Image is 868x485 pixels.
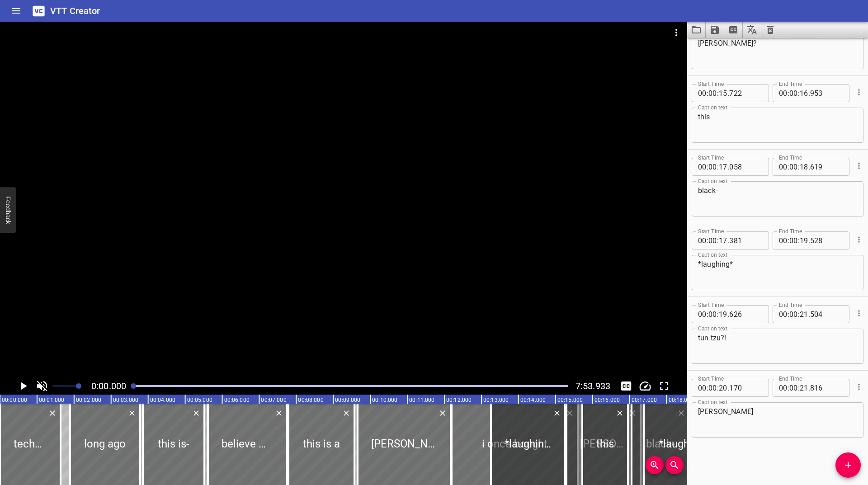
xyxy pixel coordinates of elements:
input: 00 [789,84,798,102]
input: 626 [729,305,762,323]
textarea: [PERSON_NAME]? [698,39,857,65]
span: . [727,379,729,397]
text: 00:06.000 [224,397,250,403]
span: : [707,84,708,102]
input: 00 [708,379,717,397]
text: 00:16.000 [594,397,620,403]
button: Zoom In [646,456,664,474]
svg: Load captions from file [691,24,702,35]
button: Cue Options [853,307,865,319]
input: 170 [729,379,762,397]
text: 00:11.000 [409,397,434,403]
button: Extract captions from video [724,22,743,38]
input: 18 [800,158,808,176]
button: Delete [614,407,626,419]
div: Delete Cue [190,407,201,419]
div: Delete Cue [47,407,57,419]
span: : [717,158,719,176]
button: Cue Options [853,160,865,172]
div: Delete Cue [340,407,351,419]
input: 00 [708,158,717,176]
span: . [808,231,810,250]
input: 15 [719,84,727,102]
input: 528 [810,231,843,250]
svg: Clear captions [765,24,776,35]
input: 00 [698,305,707,323]
input: 21 [800,305,808,323]
input: 17 [719,158,727,176]
text: 00:02.000 [76,397,101,403]
input: 00 [779,305,788,323]
input: 816 [810,379,843,397]
input: 619 [810,158,843,176]
button: Delete [190,407,202,419]
button: Load captions from file [687,22,706,38]
input: 00 [708,305,717,323]
text: 00:17.000 [632,397,657,403]
span: : [798,305,800,323]
button: Toggle captions [618,377,635,395]
button: Zoom Out [665,456,684,474]
span: : [788,158,789,176]
text: 00:07.000 [261,397,286,403]
text: 00:13.000 [483,397,509,403]
div: Cue Options [853,375,863,399]
button: Delete [551,407,563,419]
div: Play progress [133,385,568,387]
span: . [727,305,729,323]
h6: VTT Creator [50,4,100,18]
button: Play/Pause [14,377,32,395]
span: : [707,158,708,176]
span: . [727,231,729,250]
span: : [707,305,708,323]
button: Delete [47,407,58,419]
input: 00 [789,158,798,176]
button: Change Playback Speed [637,377,654,395]
text: 00:04.000 [150,397,175,403]
input: 00 [779,158,788,176]
button: Save captions to file [706,22,724,38]
span: : [798,158,800,176]
button: Delete [126,407,138,419]
text: 00:08.000 [298,397,323,403]
input: 00 [779,379,788,397]
input: 21 [800,379,808,397]
input: 00 [779,84,788,102]
svg: Save captions to file [709,24,720,35]
span: : [707,231,708,250]
button: Clear captions [761,22,779,38]
div: Delete Cue [126,407,137,419]
input: 19 [719,305,727,323]
span: : [717,84,719,102]
span: 0:00.000 [91,381,126,391]
text: 00:00.000 [2,397,27,403]
span: : [788,305,789,323]
input: 953 [810,84,843,102]
input: 17 [719,231,727,250]
input: 00 [698,379,707,397]
span: : [798,84,800,102]
input: 00 [789,379,798,397]
span: : [717,379,719,397]
span: . [727,158,729,176]
textarea: tun tzu?! [698,334,857,359]
span: . [808,84,810,102]
input: 00 [708,84,717,102]
textarea: black- [698,186,857,212]
div: Cue Options [853,80,863,104]
input: 722 [729,84,762,102]
button: Video Options [665,22,687,43]
svg: Extract captions from video [728,24,739,35]
div: Delete Cue [614,407,624,419]
button: Translate captions [743,22,761,38]
span: : [717,231,719,250]
button: Delete [437,407,448,419]
svg: Translate captions [746,24,757,35]
text: 00:09.000 [335,397,360,403]
button: Cue Options [853,381,865,393]
div: Delete Cue [273,407,283,419]
span: 7:53.933 [576,381,610,391]
button: Cue Options [853,234,865,245]
text: 00:15.000 [557,397,583,403]
input: 00 [698,158,707,176]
